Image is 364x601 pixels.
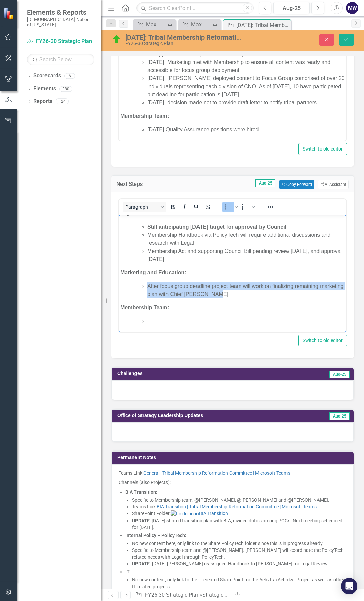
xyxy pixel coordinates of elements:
[265,202,276,212] button: Reveal or hide additional toolbar items
[27,8,94,16] span: Elements & Reports
[125,41,241,46] div: FY26-30 Strategic Plan
[346,2,358,14] button: MW
[276,4,307,12] div: Aug-25
[132,517,346,531] li: : [DATE] shared transition plan with BIA, divided duties among POCs. Next meeting scheduled for [...
[119,215,346,332] iframe: Rich Text Area
[179,202,190,212] button: Italic
[119,478,346,487] p: Channels (also Projects):
[119,470,346,478] p: Teams Link:
[111,34,122,45] img: On Target
[171,511,228,516] a: BIA Transition
[132,560,346,567] li: [DATE] [PERSON_NAME] reassigned Handbook to [PERSON_NAME] for Legal Review.
[167,202,178,212] button: Bold
[132,503,346,510] li: Teams Link:
[329,371,350,378] span: Aug-25
[236,21,289,29] div: [DATE]: Tribal Membership Reformation Project
[190,202,202,212] button: Underline
[146,20,165,29] div: Max SO's
[132,510,346,517] li: SharePoint Folder:
[171,510,199,517] img: ​Folder icon
[145,592,200,598] a: FY26-30 Strategic Plan
[202,202,214,212] button: Strikethrough
[329,412,350,420] span: Aug-25
[125,569,131,574] strong: IT:
[298,335,347,346] button: Switch to old editor
[143,470,290,476] a: General | Tribal Membership Reformation Committee | Microsoft Teams
[239,202,256,212] div: Numbered list
[273,2,310,14] button: Aug-25
[33,98,52,105] a: Reports
[136,2,254,14] input: Search ClearPoint...
[125,533,186,538] strong: Internal Policy – PolicyTech:
[132,540,346,547] li: No new content here, only link to the Share PolicyTech folder since this is in progress already.
[255,179,275,187] span: Aug-25
[135,20,165,29] a: Max SO's
[191,20,211,29] div: Max SO's
[125,489,157,495] strong: BIA Transition:
[33,72,61,80] a: Scorecards
[318,180,349,189] button: AI Assistant
[125,204,158,210] span: Paragraph
[116,181,167,187] h3: Next Steps
[132,518,150,523] u: UPDATE
[117,413,304,418] h3: Office of Strategy Leadership Updates
[180,20,211,29] a: Max SO's
[119,23,346,141] iframe: Rich Text Area
[117,371,244,376] h3: Challenges
[202,592,249,598] a: Strategic Objectives
[298,143,347,155] button: Switch to old editor
[132,561,151,566] u: UPDATE:
[59,86,72,92] div: 380
[132,576,346,590] li: No new content, only link to the IT created SharePoint for the Achvffa/Achakvli Project as well a...
[27,38,94,45] a: FY26-30 Strategic Plan
[3,8,15,20] img: ClearPoint Strategy
[157,504,317,509] a: BIA Transition | Tribal Membership Reformation Committee | Microsoft Teams
[56,99,69,104] div: 124
[132,547,346,560] li: Specific to Membership team and @[PERSON_NAME]. [PERSON_NAME] will coordinate the PolicyTech rela...
[279,180,314,189] button: Copy Forward
[27,16,94,28] small: [DEMOGRAPHIC_DATA] Nation of [US_STATE]
[341,578,357,594] div: Open Intercom Messenger
[64,73,75,79] div: 6
[123,202,166,212] button: Block Paragraph
[135,591,227,599] div: » »
[222,202,239,212] div: Bullet list
[117,455,350,460] h3: Permanent Notes
[27,54,94,65] input: Search Below...
[33,85,56,93] a: Elements
[125,34,241,41] div: [DATE]: Tribal Membership Reformation Project
[132,497,346,503] li: Specific to Membership team, @[PERSON_NAME], @[PERSON_NAME] and @[PERSON_NAME].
